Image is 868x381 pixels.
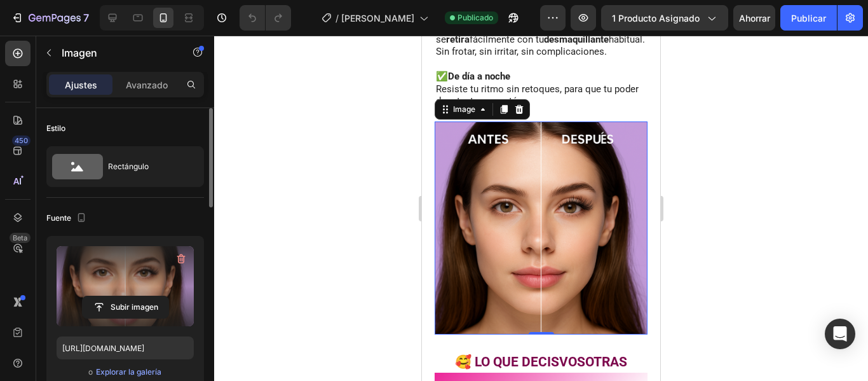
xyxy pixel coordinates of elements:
button: Subir imagen [82,296,169,319]
font: [PERSON_NAME] [341,13,414,24]
input: https://ejemplo.com/imagen.jpg [57,336,194,359]
div: Abrir Intercom Messenger [825,319,855,349]
font: Estilo [46,123,65,133]
font: Beta [13,233,27,242]
p: ✅ Resiste tu ritmo sin retoques, para que tu poder dure tanto como tú. [14,35,224,73]
font: Publicado [458,13,493,22]
button: Explorar la galería [95,366,162,378]
div: Deshacer/Rehacer [240,5,291,31]
font: 7 [83,11,89,24]
div: Image [29,68,56,80]
button: Publicar [780,5,837,31]
strong: De día a noche [26,35,88,46]
font: Publicar [791,13,826,24]
font: 1 producto asignado [612,13,700,24]
font: Ajustes [65,80,97,90]
font: Explorar la galería [96,367,161,377]
font: Avanzado [126,80,168,90]
font: Ahorrar [739,13,770,24]
button: 7 [5,5,95,31]
iframe: Área de diseño [422,36,660,381]
button: 1 producto asignado [601,5,728,31]
p: . [14,73,224,85]
img: image_demo.jpg [13,86,226,299]
font: Fuente [46,213,71,223]
font: Rectángulo [108,162,149,171]
font: / [336,13,339,24]
font: o [88,367,93,377]
font: Imagen [62,46,97,59]
p: Imagen [62,45,170,60]
p: (4,8/5) 1349 reviews [116,345,180,356]
font: 450 [15,136,28,145]
button: Ahorrar [733,5,775,31]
